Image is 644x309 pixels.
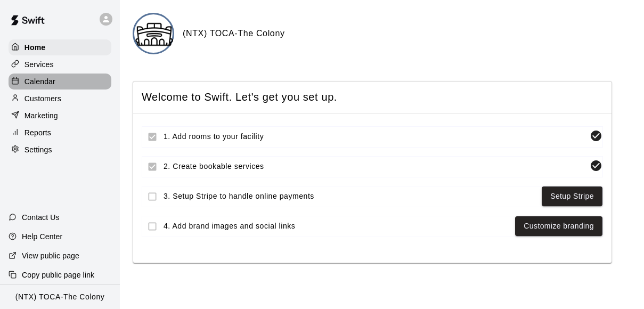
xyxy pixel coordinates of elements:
[9,91,111,107] a: Customers
[142,90,603,104] span: Welcome to Swift. Let's get you set up.
[134,14,174,54] img: (NTX) TOCA-The Colony logo
[9,125,111,141] a: Reports
[25,59,54,70] p: Services
[25,127,51,138] p: Reports
[164,161,585,172] span: 2. Create bookable services
[9,56,111,72] a: Services
[22,250,79,261] p: View public page
[22,212,60,223] p: Contact Us
[164,191,537,202] span: 3. Setup Stripe to handle online payments
[9,74,111,90] a: Calendar
[164,221,511,232] span: 4. Add brand images and social links
[22,270,94,280] p: Copy public page link
[550,190,594,203] a: Setup Stripe
[542,186,602,206] button: Setup Stripe
[183,27,285,40] h6: (NTX) TOCA-The Colony
[524,219,594,233] a: Customize branding
[15,291,105,303] p: (NTX) TOCA-The Colony
[25,93,61,104] p: Customers
[9,142,111,158] a: Settings
[9,108,111,124] a: Marketing
[515,216,602,236] button: Customize branding
[25,76,55,87] p: Calendar
[25,144,52,155] p: Settings
[164,131,585,142] span: 1. Add rooms to your facility
[25,110,58,121] p: Marketing
[9,39,111,55] a: Home
[25,42,46,53] p: Home
[22,231,62,242] p: Help Center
